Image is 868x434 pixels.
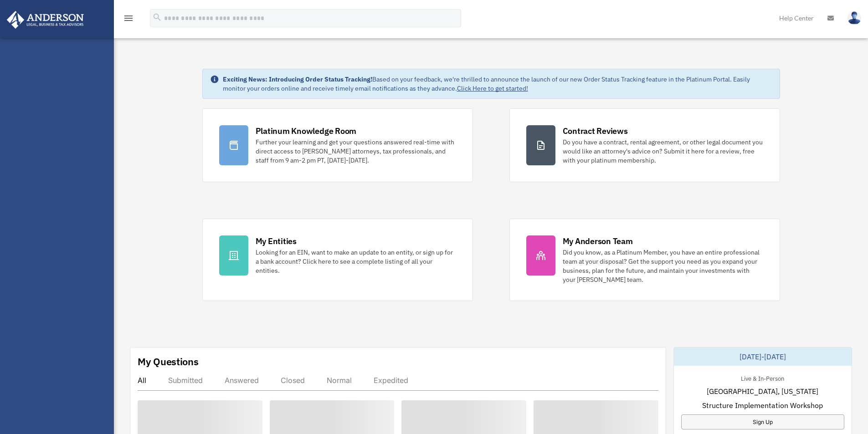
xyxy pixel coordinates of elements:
div: Based on your feedback, we're thrilled to announce the launch of our new Order Status Tracking fe... [223,75,772,93]
a: Platinum Knowledge Room Further your learning and get your questions answered real-time with dire... [202,108,473,182]
a: Click Here to get started! [457,84,528,92]
a: menu [123,16,134,24]
img: User Pic [847,11,861,25]
i: menu [123,13,134,24]
strong: Exciting News: Introducing Order Status Tracking! [223,75,372,83]
div: Closed [281,376,305,385]
div: Expedited [374,376,408,385]
div: Did you know, as a Platinum Member, you have an entire professional team at your disposal? Get th... [563,248,763,284]
div: Platinum Knowledge Room [256,125,357,137]
div: [DATE]-[DATE] [674,347,852,366]
a: My Entities Looking for an EIN, want to make an update to an entity, or sign up for a bank accoun... [202,219,473,301]
div: All [138,376,146,385]
img: Anderson Advisors Platinum Portal [4,11,87,29]
div: Do you have a contract, rental agreement, or other legal document you would like an attorney's ad... [563,138,763,165]
div: Further your learning and get your questions answered real-time with direct access to [PERSON_NAM... [256,138,456,165]
div: My Anderson Team [563,235,633,247]
div: My Entities [256,235,297,247]
a: My Anderson Team Did you know, as a Platinum Member, you have an entire professional team at your... [509,219,780,301]
div: Normal [327,376,352,385]
a: Sign Up [681,414,844,429]
div: Live & In-Person [734,373,791,383]
div: Answered [225,376,259,385]
div: My Questions [138,355,199,368]
div: Submitted [168,376,203,385]
div: Looking for an EIN, want to make an update to an entity, or sign up for a bank account? Click her... [256,248,456,275]
span: Structure Implementation Workshop [702,400,823,411]
span: [GEOGRAPHIC_DATA], [US_STATE] [707,386,818,397]
a: Contract Reviews Do you have a contract, rental agreement, or other legal document you would like... [509,108,780,182]
div: Contract Reviews [563,125,628,137]
i: search [152,12,162,22]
